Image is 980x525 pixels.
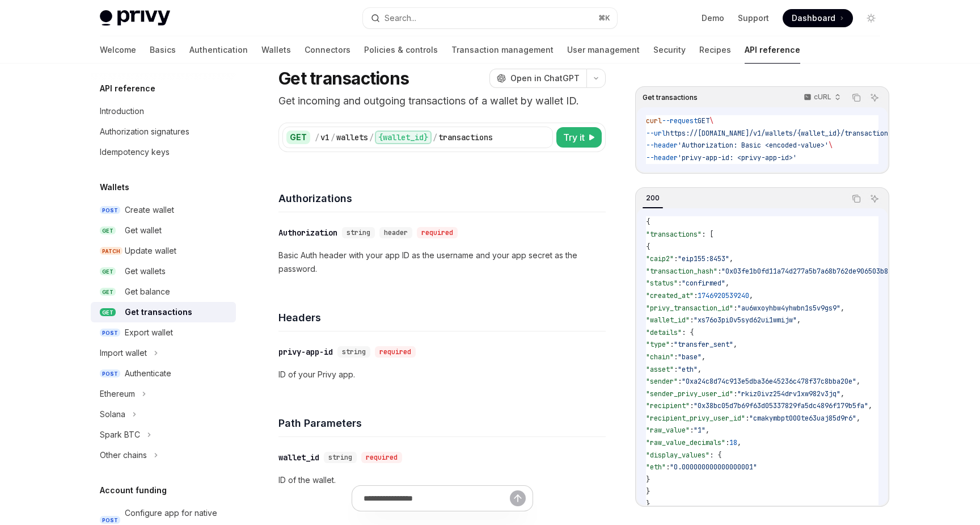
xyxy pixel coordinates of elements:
[91,282,236,302] a: GETGet balance
[100,36,136,64] a: Welcome
[189,36,248,64] a: Authentication
[862,9,880,27] button: Toggle dark mode
[91,322,236,343] a: POSTExport wallet
[100,226,116,235] span: GET
[694,426,706,435] span: "1"
[646,254,674,263] span: "caip2"
[643,93,698,102] span: Get transactions
[674,254,678,263] span: :
[100,145,170,159] div: Idempotency keys
[567,36,640,64] a: User management
[678,352,702,362] span: "base"
[709,451,721,460] span: : {
[342,347,366,356] span: string
[678,377,682,386] span: :
[91,302,236,322] a: GETGet transactions
[737,389,840,398] span: "rkiz0ivz254drv1xw982v3jq"
[646,340,670,349] span: "type"
[646,153,678,162] span: --header
[100,448,147,462] div: Other chains
[100,428,140,442] div: Spark BTC
[646,438,725,447] span: "raw_value_decimals"
[646,291,694,300] span: "created_at"
[678,153,797,162] span: 'privy-app-id: <privy-app-id>'
[674,365,678,374] span: :
[840,304,844,313] span: ,
[646,426,690,435] span: "raw_value"
[91,384,236,404] button: Ethereum
[100,10,170,26] img: light logo
[278,93,606,109] p: Get incoming and outgoing transactions of a wallet by wallet ID.
[125,285,170,299] div: Get balance
[646,377,678,386] span: "sender"
[666,463,670,472] span: :
[709,116,713,125] span: \
[369,132,374,143] div: /
[840,389,844,398] span: ,
[646,267,717,276] span: "transaction_hash"
[328,453,352,462] span: string
[91,241,236,261] a: PATCHUpdate wallet
[646,141,678,150] span: --header
[438,132,493,143] div: transactions
[364,36,438,64] a: Policies & controls
[375,131,432,144] div: {wallet_id}
[385,11,416,25] div: Search...
[125,203,174,217] div: Create wallet
[646,487,650,496] span: }
[737,438,741,447] span: ,
[510,490,526,506] button: Send message
[643,191,663,205] div: 200
[100,206,120,215] span: POST
[646,304,733,313] span: "privy_transaction_id"
[125,244,176,258] div: Update wallet
[646,217,650,226] span: {
[674,340,733,349] span: "transfer_sent"
[91,343,236,363] button: Import wallet
[646,401,690,410] span: "recipient"
[698,116,709,125] span: GET
[702,230,713,239] span: : [
[100,408,125,421] div: Solana
[91,404,236,425] button: Solana
[702,352,706,362] span: ,
[384,228,408,237] span: header
[125,367,171,380] div: Authenticate
[320,132,330,143] div: v1
[849,191,864,206] button: Copy the contents from the code block
[100,247,122,255] span: PATCH
[678,254,729,263] span: "eip155:8453"
[100,346,147,360] div: Import wallet
[91,101,236,121] a: Introduction
[670,463,757,472] span: "0.000000000000000001"
[733,389,737,398] span: :
[646,328,682,337] span: "details"
[150,36,176,64] a: Basics
[678,279,682,288] span: :
[702,12,724,24] a: Demo
[125,264,166,278] div: Get wallets
[261,36,291,64] a: Wallets
[100,484,167,497] h5: Account funding
[666,129,892,138] span: https://[DOMAIN_NAME]/v1/wallets/{wallet_id}/transactions
[363,8,617,28] button: Search...⌘K
[91,261,236,282] a: GETGet wallets
[417,227,458,238] div: required
[694,401,868,410] span: "0x38bc05d7b69f63d05337829fa5dc4896f179b5fa"
[364,486,510,511] input: Ask a question...
[278,227,337,238] div: Authorization
[706,426,709,435] span: ,
[278,346,333,358] div: privy-app-id
[699,36,731,64] a: Recipes
[733,304,737,313] span: :
[797,88,846,107] button: cURL
[729,254,733,263] span: ,
[91,220,236,241] a: GETGet wallet
[829,141,833,150] span: \
[678,141,829,150] span: 'Authorization: Basic <encoded-value>'
[662,116,698,125] span: --request
[738,12,769,24] a: Support
[278,249,606,276] p: Basic Auth header with your app ID as the username and your app secret as the password.
[797,316,801,325] span: ,
[286,131,310,144] div: GET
